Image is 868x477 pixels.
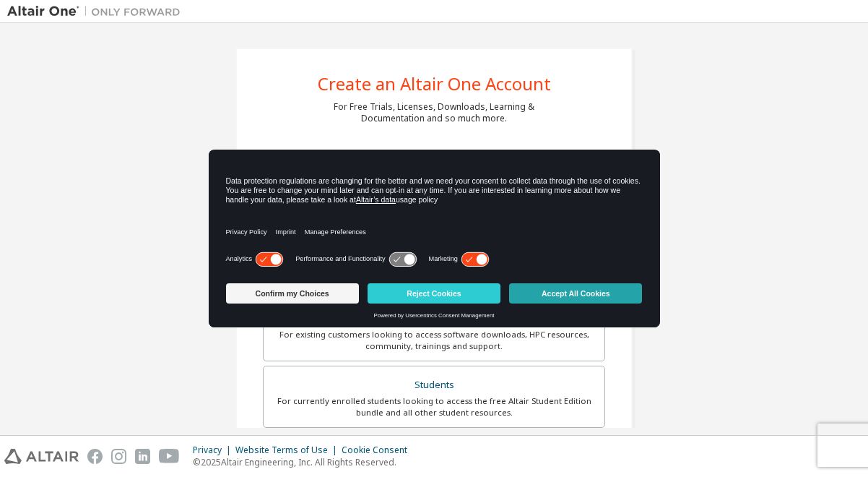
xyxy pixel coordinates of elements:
[111,449,126,464] img: instagram.svg
[272,375,596,395] div: Students
[135,449,150,464] img: linkedin.svg
[272,329,596,352] div: For existing customers looking to access software downloads, HPC resources, community, trainings ...
[87,449,103,464] img: facebook.svg
[272,395,596,418] div: For currently enrolled students looking to access the free Altair Student Edition bundle and all ...
[7,4,188,19] img: Altair One
[4,449,79,464] img: altair_logo.svg
[318,75,551,93] div: Create an Altair One Account
[334,101,534,124] div: For Free Trials, Licenses, Downloads, Learning & Documentation and so much more.
[159,449,180,464] img: youtube.svg
[235,444,342,456] div: Website Terms of Use
[193,456,416,468] p: © 2025 Altair Engineering, Inc. All Rights Reserved.
[193,444,235,456] div: Privacy
[342,444,416,456] div: Cookie Consent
